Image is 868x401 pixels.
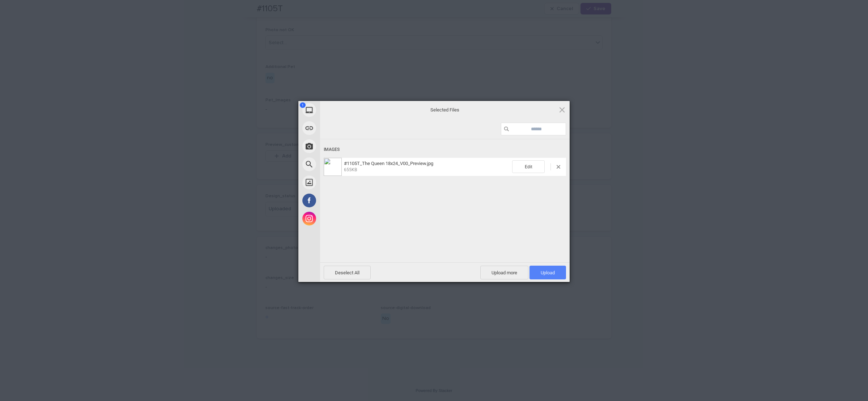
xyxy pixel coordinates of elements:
div: Link (URL) [298,119,385,137]
span: #1105T_The Queen 18x24_V00_Preview.jpg [344,161,433,166]
div: Images [324,143,566,156]
span: Edit [512,160,545,173]
div: Instagram [298,210,385,228]
div: Facebook [298,191,385,210]
div: Take Photo [298,137,385,155]
span: Deselect All [324,266,371,279]
span: 655KB [344,167,357,172]
span: Upload [541,270,555,275]
span: Click here or hit ESC to close picker [558,106,566,114]
span: Upload [529,266,566,279]
span: #1105T_The Queen 18x24_V00_Preview.jpg [342,161,512,173]
div: My Device [298,101,385,119]
span: 1 [300,102,306,108]
div: Web Search [298,155,385,173]
img: c76b4b86-12eb-419a-aef1-99a6786a3ca4 [324,158,342,176]
span: Upload more [480,266,528,279]
div: Unsplash [298,173,385,191]
span: Selected Files [373,107,517,113]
